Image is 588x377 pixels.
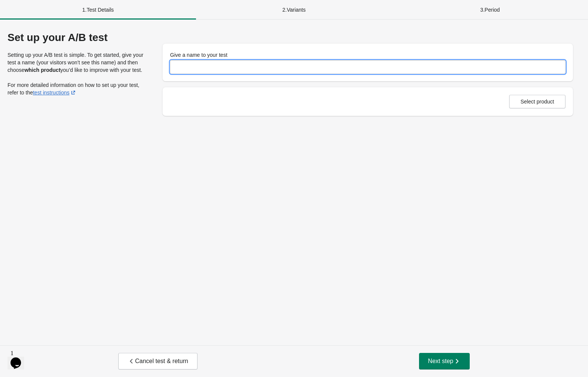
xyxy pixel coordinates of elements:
span: Next step [428,357,461,365]
button: Cancel test & return [118,353,198,369]
button: Next step [419,353,470,369]
span: Cancel test & return [128,357,188,365]
strong: which product [24,67,60,73]
span: Select product [520,99,554,105]
iframe: chat widget [8,347,32,369]
p: Setting up your A/B test is simple. To get started, give your test a name (your visitors won’t se... [8,51,148,74]
a: test instructions [33,90,77,96]
label: Give a name to your test [170,51,228,59]
button: Select product [509,95,565,108]
div: Set up your A/B test [8,32,148,44]
p: For more detailed information on how to set up your test, refer to the [8,81,148,96]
